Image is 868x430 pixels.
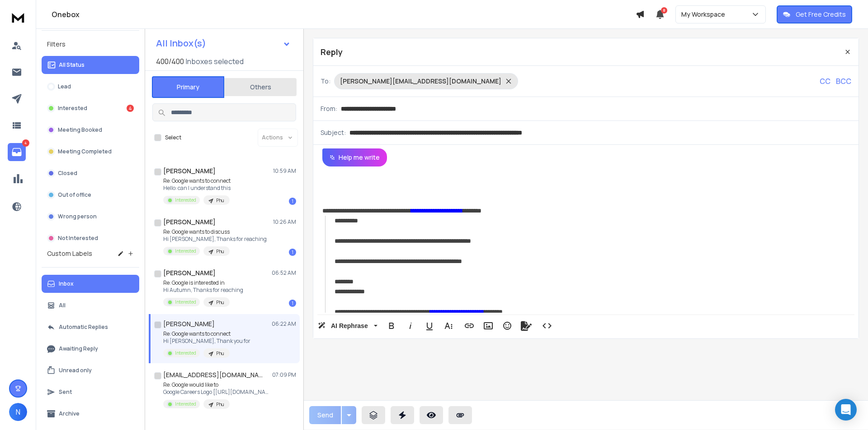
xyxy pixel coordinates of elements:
[156,56,184,67] span: 400 / 400
[402,317,419,335] button: Italic (Ctrl+I)
[127,105,134,112] div: 4
[58,148,112,155] p: Meeting Completed
[9,403,27,421] button: N
[58,126,102,134] p: Meeting Booked
[47,249,92,258] h3: Custom Labels
[163,236,267,243] p: Hi [PERSON_NAME], Thanks for reaching
[224,77,297,97] button: Others
[175,401,196,407] p: Interested
[58,105,87,112] p: Interested
[175,299,196,305] p: Interested
[58,191,91,199] p: Out of office
[321,128,346,137] p: Subject:
[163,228,267,236] p: Re: Google wants to discuss
[59,367,92,374] p: Unread only
[156,39,206,48] h1: All Inbox(s)
[58,235,98,242] p: Not Interested
[461,317,478,335] button: Insert Link (Ctrl+K)
[321,46,343,58] p: Reply
[8,143,26,161] a: 4
[163,217,216,227] h1: [PERSON_NAME]
[42,383,139,401] button: Sent
[836,76,851,87] p: BCC
[163,268,216,277] h1: [PERSON_NAME]
[272,320,296,328] p: 06:22 AM
[42,275,139,293] button: Inbox
[42,78,139,96] button: Lead
[163,381,272,388] p: Re: Google would like to
[42,99,139,117] button: Interested4
[329,322,370,330] span: AI Rephrase
[175,350,196,356] p: Interested
[42,186,139,204] button: Out of office
[42,361,139,379] button: Unread only
[216,299,224,306] p: Phu
[163,370,263,379] h1: [EMAIL_ADDRESS][DOMAIN_NAME]
[9,9,27,26] img: logo
[272,269,296,277] p: 06:52 AM
[835,399,857,421] div: Open Intercom Messenger
[289,198,296,205] div: 1
[163,338,250,345] p: Hi [PERSON_NAME], Thank you for
[272,371,296,379] p: 07:09 PM
[340,77,501,86] p: [PERSON_NAME][EMAIL_ADDRESS][DOMAIN_NAME]
[59,324,108,331] p: Automatic Replies
[321,104,337,113] p: From:
[165,134,181,141] label: Select
[42,56,139,74] button: All Status
[163,319,215,328] h1: [PERSON_NAME]
[661,7,667,14] span: 8
[163,287,243,294] p: Hi Autumn, Thanks for reaching
[175,248,196,254] p: Interested
[163,330,250,338] p: Re: Google wants to connect
[273,167,296,175] p: 10:59 AM
[42,164,139,182] button: Closed
[681,10,729,19] p: My Workspace
[421,317,438,335] button: Underline (Ctrl+U)
[175,197,196,203] p: Interested
[163,166,216,176] h1: [PERSON_NAME]
[58,213,97,220] p: Wrong person
[289,300,296,307] div: 1
[58,83,71,90] p: Lead
[273,218,296,226] p: 10:26 AM
[152,76,224,98] button: Primary
[149,34,298,52] button: All Inbox(s)
[42,121,139,139] button: Meeting Booked
[322,148,387,166] button: Help me write
[42,296,139,314] button: All
[777,5,852,23] button: Get Free Credits
[42,405,139,423] button: Archive
[42,143,139,161] button: Meeting Completed
[383,317,400,335] button: Bold (Ctrl+B)
[52,9,636,20] h1: Onebox
[59,345,98,352] p: Awaiting Reply
[42,208,139,226] button: Wrong person
[42,318,139,336] button: Automatic Replies
[820,76,830,87] p: CC
[796,10,846,19] p: Get Free Credits
[59,410,80,417] p: Archive
[59,302,66,309] p: All
[316,317,379,335] button: AI Rephrase
[289,249,296,256] div: 1
[42,38,139,51] h3: Filters
[163,185,231,192] p: Hello: can I understand this
[480,317,497,335] button: Insert Image (Ctrl+P)
[58,170,77,177] p: Closed
[518,317,535,335] button: Signature
[216,350,224,357] p: Phu
[42,229,139,247] button: Not Interested
[42,340,139,358] button: Awaiting Reply
[22,139,29,147] p: 4
[59,61,85,69] p: All Status
[440,317,457,335] button: More Text
[163,279,243,287] p: Re: Google is interested in
[163,388,272,396] p: Google Careers Logo [[URL][DOMAIN_NAME]] Dear [PERSON_NAME], I
[216,401,224,408] p: Phu
[59,280,74,287] p: Inbox
[216,197,224,204] p: Phu
[216,248,224,255] p: Phu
